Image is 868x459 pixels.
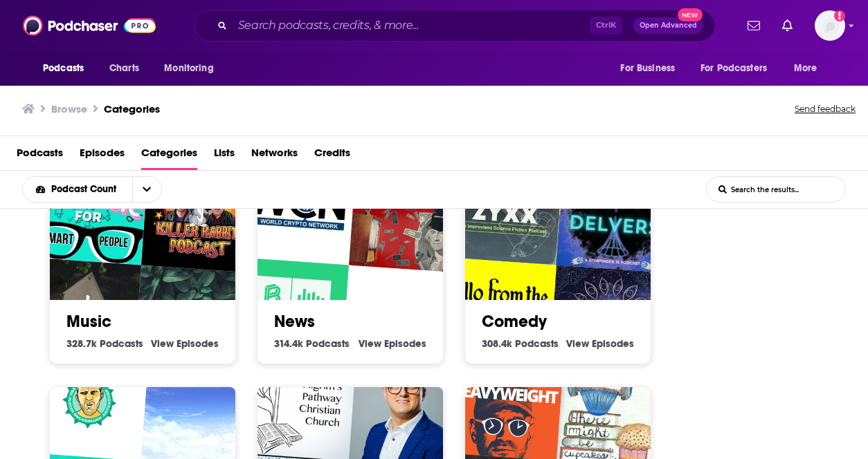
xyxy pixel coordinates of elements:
a: View News Episodes [359,337,426,350]
span: More [794,59,817,78]
a: News [274,311,315,332]
a: Podcasts [17,142,63,170]
img: Podchaser - Follow, Share and Rate Podcasts [23,12,156,39]
button: open menu [33,55,102,82]
a: Show notifications dropdown [742,14,766,37]
a: Episodes [80,142,125,170]
span: Episodes [177,337,219,350]
img: STF Network: A Collection of Starfinder Actual Play Content [557,154,676,273]
a: 314.4k News Podcasts [274,337,350,350]
span: 314.4k [274,337,303,350]
a: Categories [141,142,197,170]
a: Music [66,311,111,332]
span: View [566,337,589,350]
span: View [151,337,174,350]
a: 308.4k Comedy Podcasts [482,337,559,350]
a: View Music Episodes [151,337,219,350]
a: Credits [314,142,350,170]
span: Ctrl K [590,17,622,35]
a: Comedy [482,311,547,332]
img: User Profile [815,10,845,41]
span: Charts [109,59,139,78]
h3: Browse [51,102,87,115]
span: For Business [620,59,675,78]
span: View [359,337,381,350]
input: Search podcasts, credits, & more... [233,15,590,37]
span: Monitoring [164,59,213,78]
span: Podcast Count [51,185,121,194]
h2: Choose List sort [22,176,183,203]
a: Networks [251,142,298,170]
button: open menu [691,55,787,82]
button: open menu [611,55,692,82]
button: Open AdvancedNew [633,17,703,34]
span: Logged in as Naomiumusic [815,10,845,41]
span: Podcasts [100,337,143,350]
span: 308.4k [482,337,512,350]
span: Podcasts [515,337,559,350]
svg: Add a profile image [834,10,845,21]
button: open menu [132,177,161,202]
a: 328.7k Music Podcasts [66,337,143,350]
img: Killer Rabbit Podcast [141,154,260,273]
button: open menu [784,55,835,82]
span: Podcasts [306,337,350,350]
span: Open Advanced [640,22,697,29]
img: Movies vs. Capitalism [349,154,468,273]
span: Episodes [592,337,634,350]
div: Search podcasts, credits, & more... [195,10,715,41]
a: Lists [214,142,235,170]
a: Charts [100,55,147,82]
span: New [678,8,703,21]
span: Episodes [384,337,426,350]
a: Show notifications dropdown [777,14,798,37]
a: View Comedy Episodes [566,337,634,350]
button: open menu [23,185,132,194]
span: 328.7k [66,337,97,350]
span: For Podcasters [700,59,767,78]
button: Show profile menu [815,10,845,41]
button: open menu [154,55,231,82]
a: Categories [104,102,160,115]
button: Send feedback [790,100,860,119]
span: Podcasts [43,59,84,78]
